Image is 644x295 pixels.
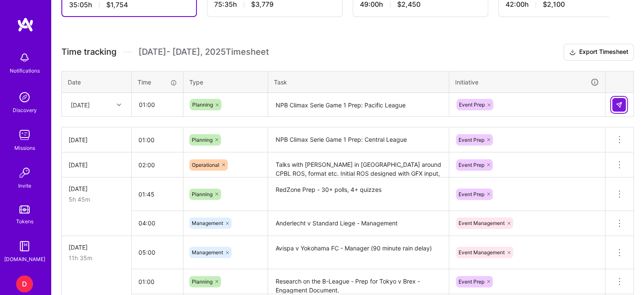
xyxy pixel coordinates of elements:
div: Discovery [13,106,37,115]
span: Management [192,249,223,256]
span: Time tracking [61,47,116,57]
div: Initiative [455,77,599,87]
a: D [14,275,35,292]
span: Event Prep [459,137,484,143]
div: Invite [18,181,31,190]
input: HH:MM [132,270,183,293]
span: Planning [192,101,213,108]
span: Event Prep [459,191,484,197]
input: HH:MM [132,154,183,176]
span: Planning [192,278,213,285]
th: Type [183,71,268,93]
textarea: RedZone Prep - 30+ polls, 4+ quizzes [269,178,448,210]
div: Notifications [10,66,40,75]
div: 11h 35m [69,253,124,262]
th: Task [268,71,449,93]
div: [DATE] [69,135,124,144]
div: 35:05 h [69,0,189,9]
div: Time [138,78,177,87]
div: [DOMAIN_NAME] [4,255,45,264]
span: Operational [192,162,219,168]
i: icon Download [569,48,576,57]
div: [DATE] [69,243,124,252]
textarea: Anderlecht v Standard Liege - Management [269,212,448,235]
img: teamwork [16,126,33,143]
div: null [612,98,627,112]
img: logo [17,17,34,32]
div: Tokens [16,217,33,226]
textarea: Talks with [PERSON_NAME] in [GEOGRAPHIC_DATA] around CPBL ROS, format etc. Initial ROS designed w... [269,153,448,177]
input: HH:MM [132,129,183,151]
input: HH:MM [132,212,183,234]
textarea: Research on the B-League - Prep for Tokyo v Brex - Engagment Document. [269,270,448,293]
input: HH:MM [132,93,182,116]
span: $1,754 [106,0,128,9]
img: Invite [16,164,33,181]
th: Date [62,71,132,93]
textarea: Avispa v Yokohama FC - Manager (90 minute rain delay) [269,237,448,269]
span: Event Management [459,220,505,226]
span: Planning [192,137,213,143]
img: guide book [16,238,33,255]
img: tokens [19,205,30,214]
button: Export Timesheet [564,44,634,61]
div: [DATE] [71,100,90,109]
img: discovery [16,89,33,106]
input: HH:MM [132,241,183,264]
span: Event Prep [459,162,484,168]
div: 5h 45m [69,195,124,204]
div: [DATE] [69,160,124,169]
img: bell [16,49,33,66]
span: Management [192,220,223,226]
span: Event Prep [459,101,485,108]
span: [DATE] - [DATE] , 2025 Timesheet [138,47,269,57]
i: icon Chevron [117,103,121,107]
input: HH:MM [132,183,183,205]
textarea: NPB Climax Serie Game 1 Prep: Pacific League [269,94,448,116]
div: [DATE] [69,184,124,193]
img: Submit [616,101,622,108]
span: Event Management [459,249,505,256]
div: Missions [14,143,35,152]
span: Event Prep [459,278,484,285]
span: Planning [192,191,213,197]
textarea: NPB Climax Serie Game 1 Prep: Central League [269,128,448,152]
div: D [16,275,33,292]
